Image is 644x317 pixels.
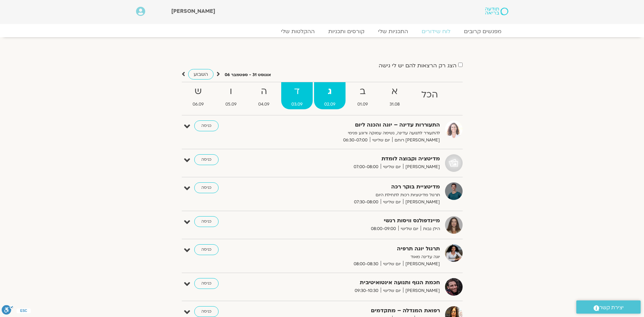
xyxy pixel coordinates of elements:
a: ו05.09 [215,82,247,109]
span: יצירת קשר [599,303,624,312]
strong: מדיטציה וקבוצה לומדת [274,154,440,163]
span: יום שלישי [398,225,421,232]
span: 02.09 [314,101,346,108]
strong: חכמת הגוף ותנועה אינטואיטיבית [274,278,440,287]
strong: ד [281,84,313,99]
a: ההקלטות שלי [274,28,321,35]
span: יום שלישי [370,137,392,144]
label: הצג רק הרצאות להם יש לי גישה [379,63,457,69]
a: כניסה [194,244,219,255]
p: אוגוסט 31 - ספטמבר 06 [225,71,271,78]
strong: א [379,84,410,99]
span: 06.09 [182,101,214,108]
a: לוח שידורים [415,28,457,35]
a: התכניות שלי [371,28,415,35]
span: [PERSON_NAME] רוחם [392,137,440,144]
a: ג02.09 [314,82,346,109]
span: 08:00-09:00 [369,225,398,232]
span: יום שלישי [381,261,403,268]
span: 05.09 [215,101,247,108]
strong: מדיטציית בוקר רכה [274,182,440,191]
span: [PERSON_NAME] [403,287,440,294]
a: כניסה [194,278,219,289]
strong: הכל [411,87,448,103]
span: הילן נבות [421,225,440,232]
strong: תרגול יוגה תרפיה [274,244,440,253]
a: כניסה [194,182,219,193]
strong: ג [314,84,346,99]
a: כניסה [194,306,219,317]
span: 08:00-08:30 [351,261,381,268]
strong: ש [182,84,214,99]
a: ה04.09 [248,82,280,109]
a: מפגשים קרובים [457,28,508,35]
a: ש06.09 [182,82,214,109]
strong: התעוררות עדינה – יוגה והכנה ליום [274,120,440,130]
a: השבוע [188,69,214,80]
a: כניסה [194,216,219,227]
strong: ב [347,84,378,99]
span: 04.09 [248,101,280,108]
strong: ה [248,84,280,99]
span: השבוע [194,71,208,77]
p: יוגה עדינה מאוד [274,253,440,261]
strong: רפואת המנדלה – מתקדמים [274,306,440,315]
nav: Menu [136,28,508,35]
span: יום שלישי [381,199,403,206]
span: [PERSON_NAME] [403,163,440,171]
a: ב01.09 [347,82,378,109]
a: יצירת קשר [576,300,641,314]
a: כניסה [194,120,219,131]
a: ד03.09 [281,82,313,109]
span: יום שלישי [381,287,403,294]
p: תרגול מדיטציות רכות לתחילת היום [274,191,440,199]
a: הכל [411,82,448,109]
a: כניסה [194,154,219,165]
span: 01.09 [347,101,378,108]
a: קורסים ותכניות [321,28,371,35]
span: [PERSON_NAME] [403,199,440,206]
span: 06:30-07:00 [341,137,370,144]
strong: ו [215,84,247,99]
span: יום שלישי [381,163,403,171]
p: להתעורר לתנועה עדינה, נשימה עמוקה ורוגע פנימי [274,130,440,137]
span: 03.09 [281,101,313,108]
span: 09:30-10:30 [352,287,381,294]
span: 31.08 [379,101,410,108]
span: 07:30-08:00 [352,199,381,206]
strong: מיינדפולנס וויסות רגשי [274,216,440,225]
span: 07:00-08:00 [351,163,381,171]
a: א31.08 [379,82,410,109]
span: [PERSON_NAME] [171,7,215,15]
span: [PERSON_NAME] [403,261,440,268]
